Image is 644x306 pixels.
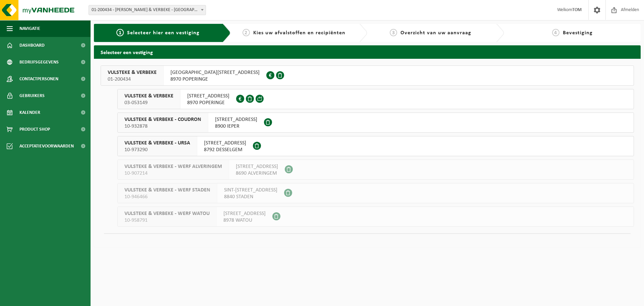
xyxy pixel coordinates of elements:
[124,217,210,224] span: 10-958791
[19,138,74,155] span: Acceptatievoorwaarden
[19,71,58,87] span: Contactpersonen
[223,210,266,217] span: [STREET_ADDRESS]
[170,76,260,83] span: 8970 POPERINGE
[19,121,50,138] span: Product Shop
[19,20,40,37] span: Navigatie
[124,99,173,106] span: 03-053149
[124,93,173,99] span: VULSTEKE & VERBEKE
[117,136,634,156] button: VULSTEKE & VERBEKE - URSA 10-973290 [STREET_ADDRESS]8792 DESSELGEM
[243,29,250,36] span: 2
[124,140,190,146] span: VULSTEKE & VERBEKE - URSA
[124,170,222,177] span: 10-907214
[400,30,471,36] span: Overzicht van uw aanvraag
[572,7,582,12] strong: TOM
[236,163,278,170] span: [STREET_ADDRESS]
[253,30,345,36] span: Kies uw afvalstoffen en recipiënten
[116,29,124,36] span: 1
[124,187,210,193] span: VULSTEKE & VERBEKE - WERF STADEN
[89,5,206,15] span: 01-200434 - VULSTEKE & VERBEKE - POPERINGE
[101,65,634,86] button: VULSTEKE & VERBEKE 01-200434 [GEOGRAPHIC_DATA][STREET_ADDRESS]8970 POPERINGE
[215,116,257,123] span: [STREET_ADDRESS]
[170,69,260,76] span: [GEOGRAPHIC_DATA][STREET_ADDRESS]
[224,193,277,200] span: 8840 STADEN
[19,37,45,54] span: Dashboard
[19,104,40,121] span: Kalender
[563,30,593,36] span: Bevestiging
[19,54,59,71] span: Bedrijfsgegevens
[236,170,278,177] span: 8690 ALVERINGEM
[223,217,266,224] span: 8978 WATOU
[108,76,157,83] span: 01-200434
[94,45,641,58] h2: Selecteer een vestiging
[124,193,210,200] span: 10-946466
[117,113,634,133] button: VULSTEKE & VERBEKE - COUDRON 10-932878 [STREET_ADDRESS]8900 IEPER
[204,140,246,146] span: [STREET_ADDRESS]
[552,29,559,36] span: 4
[187,99,229,106] span: 8970 POPERINGE
[187,93,229,99] span: [STREET_ADDRESS]
[224,187,277,193] span: SINT-[STREET_ADDRESS]
[124,146,190,153] span: 10-973290
[390,29,397,36] span: 3
[215,123,257,130] span: 8900 IEPER
[89,5,206,15] span: 01-200434 - VULSTEKE & VERBEKE - POPERINGE
[108,69,157,76] span: VULSTEKE & VERBEKE
[124,210,210,217] span: VULSTEKE & VERBEKE - WERF WATOU
[124,116,201,123] span: VULSTEKE & VERBEKE - COUDRON
[19,87,45,104] span: Gebruikers
[204,146,246,153] span: 8792 DESSELGEM
[124,163,222,170] span: VULSTEKE & VERBEKE - WERF ALVERINGEM
[124,123,201,130] span: 10-932878
[117,89,634,109] button: VULSTEKE & VERBEKE 03-053149 [STREET_ADDRESS]8970 POPERINGE
[127,30,200,36] span: Selecteer hier een vestiging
